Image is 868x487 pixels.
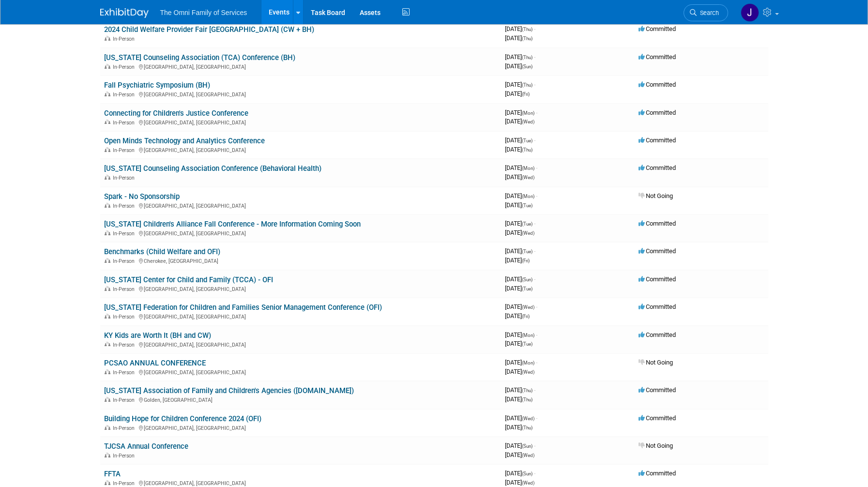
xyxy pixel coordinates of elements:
span: [DATE] [505,396,533,403]
a: 2024 Child Welfare Provider Fair [GEOGRAPHIC_DATA] (CW + BH) [104,25,314,34]
span: (Tue) [522,138,533,143]
span: [DATE] [505,340,533,347]
img: In-Person Event [105,120,110,124]
span: (Wed) [522,416,534,421]
div: [GEOGRAPHIC_DATA], [GEOGRAPHIC_DATA] [104,340,497,348]
span: Committed [639,331,676,338]
span: [DATE] [505,81,535,88]
span: [DATE] [505,146,533,153]
span: In-Person [113,286,137,292]
span: Not Going [639,192,673,199]
img: In-Person Event [105,147,110,152]
span: - [534,81,535,88]
span: - [536,414,537,422]
span: [DATE] [505,312,530,320]
span: (Fri) [522,258,530,263]
span: Committed [639,414,676,422]
span: - [534,25,535,32]
span: (Wed) [522,304,534,310]
span: (Mon) [522,166,534,171]
span: (Thu) [522,55,533,60]
a: [US_STATE] Counseling Association Conference (Behavioral Health) [104,164,321,173]
span: In-Person [113,36,137,42]
span: In-Person [113,258,137,264]
span: Search [697,9,719,16]
img: In-Person Event [105,203,110,208]
span: In-Person [113,120,137,126]
span: - [536,359,537,366]
div: [GEOGRAPHIC_DATA], [GEOGRAPHIC_DATA] [104,368,497,376]
span: [DATE] [505,424,533,431]
span: Committed [639,53,676,61]
a: KY Kids are Worth It (BH and CW) [104,331,211,340]
span: (Wed) [522,480,534,486]
a: FFTA [104,470,121,478]
a: Search [684,4,728,21]
span: (Fri) [522,314,530,319]
span: Committed [639,164,676,171]
span: [DATE] [505,118,534,125]
span: (Wed) [522,453,534,458]
span: Committed [639,137,676,144]
span: [DATE] [505,451,534,458]
span: (Thu) [522,425,533,430]
span: - [536,109,537,116]
a: [US_STATE] Counseling Association (TCA) Conference (BH) [104,53,295,62]
span: In-Person [113,64,137,70]
div: [GEOGRAPHIC_DATA], [GEOGRAPHIC_DATA] [104,90,497,98]
span: [DATE] [505,220,535,227]
div: [GEOGRAPHIC_DATA], [GEOGRAPHIC_DATA] [104,201,497,209]
span: [DATE] [505,137,535,144]
img: In-Person Event [105,36,110,41]
span: Committed [639,386,676,394]
a: PCSAO ANNUAL CONFERENCE [104,359,206,367]
span: [DATE] [505,62,533,70]
span: [DATE] [505,479,534,486]
span: In-Person [113,175,137,181]
span: (Tue) [522,341,533,347]
div: [GEOGRAPHIC_DATA], [GEOGRAPHIC_DATA] [104,285,497,292]
span: (Tue) [522,203,533,208]
span: - [534,137,535,144]
span: [DATE] [505,275,535,283]
span: Committed [639,470,676,477]
a: Building Hope for Children Conference 2024 (OFI) [104,414,261,423]
span: (Mon) [522,194,534,199]
div: Cherokee, [GEOGRAPHIC_DATA] [104,257,497,264]
span: In-Person [113,397,137,403]
a: Fall Psychiatric Symposium (BH) [104,81,210,90]
a: Spark - No Sponsorship [104,192,180,201]
span: [DATE] [505,368,534,375]
span: Committed [639,275,676,283]
span: [DATE] [505,229,534,236]
span: (Sun) [522,64,533,69]
span: [DATE] [505,201,533,209]
span: Committed [639,25,676,32]
img: In-Person Event [105,425,110,430]
div: [GEOGRAPHIC_DATA], [GEOGRAPHIC_DATA] [104,312,497,320]
img: In-Person Event [105,286,110,291]
a: [US_STATE] Children's Alliance Fall Conference - More Information Coming Soon [104,220,361,228]
span: In-Person [113,230,137,237]
span: [DATE] [505,386,535,394]
span: [DATE] [505,90,530,97]
span: (Thu) [522,27,533,32]
a: Open Minds Technology and Analytics Conference [104,137,265,145]
div: [GEOGRAPHIC_DATA], [GEOGRAPHIC_DATA] [104,146,497,153]
span: [DATE] [505,164,537,171]
span: (Wed) [522,175,534,180]
span: - [536,303,537,310]
img: In-Person Event [105,342,110,347]
div: [GEOGRAPHIC_DATA], [GEOGRAPHIC_DATA] [104,62,497,70]
span: [DATE] [505,442,535,449]
a: Benchmarks (Child Welfare and OFI) [104,247,220,256]
span: (Wed) [522,230,534,236]
span: [DATE] [505,359,537,366]
div: [GEOGRAPHIC_DATA], [GEOGRAPHIC_DATA] [104,424,497,431]
span: (Tue) [522,286,533,291]
span: (Thu) [522,36,533,41]
span: In-Person [113,342,137,348]
span: (Wed) [522,369,534,375]
span: [DATE] [505,331,537,338]
span: [DATE] [505,303,537,310]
